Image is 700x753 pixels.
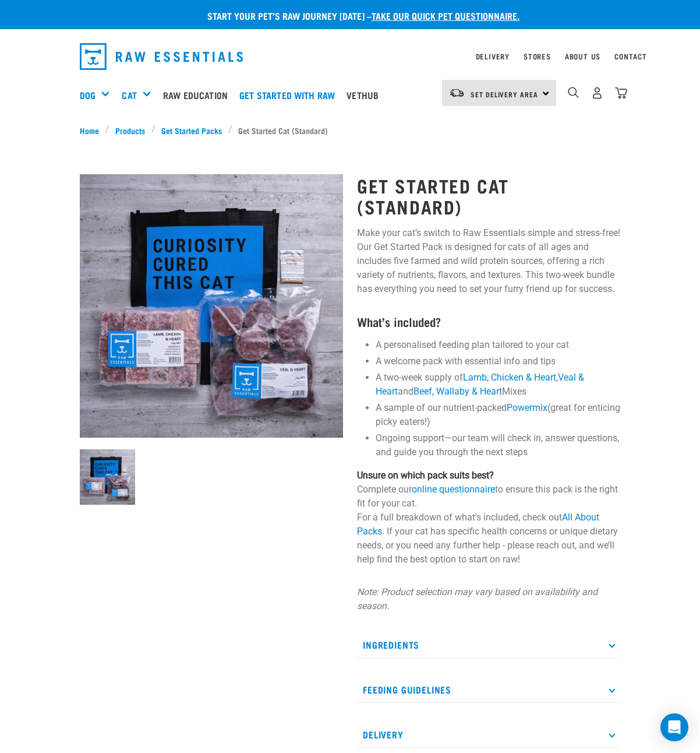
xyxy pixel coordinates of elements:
[376,371,620,399] li: A two-week supply of , and Mixes
[357,677,620,703] p: Feeding Guidelines
[376,354,620,368] li: A welcome pack with essential info and tips
[372,13,519,18] a: take our quick pet questionnaire.
[412,484,495,495] a: online questionnaire
[357,586,598,611] em: Note: Product selection may vary based on availability and season.
[357,318,441,325] strong: What’s included?
[357,470,494,481] strong: Unsure on which pack suits best?
[80,124,620,136] nav: breadcrumbs
[236,72,344,118] a: Get started with Raw
[615,87,627,99] img: home-icon@2x.png
[507,402,547,413] a: Powermix
[449,88,465,98] img: van-moving.png
[376,372,584,397] a: Veal & Heart
[463,372,556,383] a: Lamb, Chicken & Heart
[471,92,538,96] span: Set Delivery Area
[155,124,228,136] a: Get Started Packs
[476,54,510,58] a: Delivery
[70,38,630,75] nav: dropdown navigation
[524,54,551,58] a: Stores
[109,124,151,136] a: Products
[80,449,135,505] img: Assortment Of Raw Essential Products For Cats Including, Blue And Black Tote Bag With "Curiosity ...
[357,632,620,658] p: Ingredients
[80,88,96,102] a: Dog
[413,386,502,397] a: Beef, Wallaby & Heart
[357,469,620,566] p: Complete our to ensure this pack is the right fit for your cat. For a full breakdown of what's in...
[357,512,599,537] a: All About Packs
[660,713,688,741] div: Open Intercom Messenger
[376,401,620,429] li: A sample of our nutrient-packed (great for enticing picky eaters!)
[357,722,620,748] p: Delivery
[357,226,620,296] p: Make your cat’s switch to Raw Essentials simple and stress-free! Our Get Started Pack is designed...
[344,72,387,118] a: Vethub
[160,72,236,118] a: Raw Education
[122,88,136,102] a: Cat
[591,87,603,99] img: user.png
[80,124,105,136] a: Home
[568,87,579,98] img: home-icon-1@2x.png
[80,43,243,70] img: Raw Essentials Logo
[614,54,647,58] a: Contact
[357,175,620,217] h1: Get Started Cat (Standard)
[376,431,620,459] li: Ongoing support—our team will check in, answer questions, and guide you through the next steps
[376,338,620,352] li: A personalised feeding plan tailored to your cat
[80,174,343,438] img: Assortment Of Raw Essential Products For Cats Including, Blue And Black Tote Bag With "Curiosity ...
[565,54,600,58] a: About Us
